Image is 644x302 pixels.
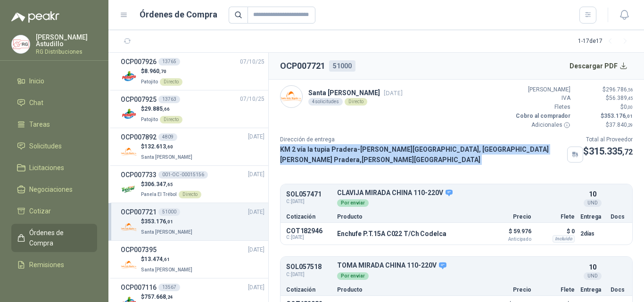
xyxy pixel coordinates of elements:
img: Company Logo [121,219,137,235]
h2: OCP007721 [280,59,325,73]
span: ,29 [627,122,633,128]
span: 315.335 [589,146,633,157]
span: ,60 [166,144,173,149]
span: Santa [PERSON_NAME] [141,267,192,272]
p: $ [576,94,633,103]
p: COT182946 [286,227,331,235]
a: Remisiones [11,256,97,274]
span: Solicitudes [29,141,62,151]
div: Incluido [553,235,575,243]
button: Descargar PDF [564,57,633,75]
h3: OCP007925 [121,94,157,105]
span: ,45 [627,96,633,101]
div: Directo [179,191,201,198]
div: 51000 [329,60,355,72]
p: $ [141,180,201,189]
a: Negociaciones [11,180,97,198]
h3: OCP007116 [121,282,157,293]
img: Logo peakr [11,11,59,23]
p: Cotización [286,214,331,220]
p: CLAVIJA MIRADA CHINA 110-220V [337,189,575,197]
a: OCP0079251376307/10/25 Company Logo$29.885,66PatojitoDirecto [121,94,264,124]
div: 51000 [158,208,180,216]
div: Por enviar [337,199,369,207]
span: 353.176 [144,218,173,225]
span: ,61 [163,257,170,262]
span: 353.176 [604,113,633,119]
span: 8.960 [144,68,166,74]
span: ,70 [159,69,166,74]
p: Docs [611,287,627,293]
a: Tareas [11,115,97,133]
span: Patojito [141,79,158,84]
span: ,66 [163,106,170,112]
p: $ 59.976 [484,226,531,242]
span: C: [DATE] [286,271,331,278]
a: Solicitudes [11,137,97,155]
a: OCP0078924809[DATE] Company Logo$132.613,60Santa [PERSON_NAME] [121,132,264,162]
img: Company Logo [121,68,137,85]
p: Santa [PERSON_NAME] [308,88,403,98]
div: 13765 [158,58,180,65]
span: Remisiones [29,260,64,270]
span: Santa [PERSON_NAME] [141,155,192,160]
p: Flete [537,214,575,220]
a: OCP0079261376507/10/25 Company Logo$8.960,70PatojitoDirecto [121,57,264,86]
span: 0 [624,104,633,110]
h1: Órdenes de Compra [140,8,217,21]
div: 1 - 17 de 17 [578,34,633,49]
div: Directo [160,78,182,86]
div: 4 solicitudes [308,98,343,106]
p: 2 días [580,228,605,239]
span: ,56 [627,87,633,92]
p: Dirección de entrega [280,135,583,144]
span: Chat [29,98,43,108]
span: 07/10/25 [240,57,264,66]
span: 757.668 [144,294,173,300]
h3: OCP007721 [121,207,157,217]
p: Enchufe P.T.15A C022 T/Ch Codelca [337,230,446,237]
img: Company Logo [121,181,137,197]
span: Órdenes de Compra [29,228,88,248]
span: 296.786 [606,86,633,93]
p: Producto [337,214,479,220]
span: 37.840 [609,122,633,128]
span: 306.347 [144,181,173,188]
span: C: [DATE] [286,198,331,205]
p: Cotización [286,287,331,293]
span: ,01 [626,114,633,119]
img: Company Logo [121,144,137,160]
p: Docs [611,214,627,220]
span: [DATE] [248,132,264,141]
p: [PERSON_NAME] [514,85,570,94]
p: $ [576,112,633,121]
p: Total al Proveedor [583,135,633,144]
p: Precio [484,287,531,293]
span: ,24 [166,294,173,300]
a: OCP00772151000[DATE] Company Logo$353.176,01Santa [PERSON_NAME] [121,207,264,237]
span: 132.613 [144,143,173,150]
span: 56.389 [609,95,633,101]
span: Anticipado [484,237,531,242]
div: UND [584,199,602,207]
div: 13567 [158,284,180,291]
span: [DATE] [248,170,264,179]
span: Licitaciones [29,163,64,173]
p: $ [583,144,633,159]
p: $ [141,255,194,264]
a: Inicio [11,72,97,90]
h3: OCP007395 [121,245,157,255]
p: TOMA MIRADA CHINA 110-220V [337,261,575,270]
p: $ [141,217,194,226]
span: Tareas [29,119,50,130]
a: OCP007395[DATE] Company Logo$13.474,61Santa [PERSON_NAME] [121,245,264,274]
img: Company Logo [12,35,30,53]
p: $ [141,142,194,151]
img: Company Logo [121,106,137,122]
a: Órdenes de Compra [11,224,97,252]
p: KM 2 vía la tupia Pradera-[PERSON_NAME][GEOGRAPHIC_DATA], [GEOGRAPHIC_DATA][PERSON_NAME] Pradera ... [280,144,563,165]
p: Entrega [580,287,605,293]
span: ,72 [622,147,633,156]
p: $ [141,105,182,114]
span: 07/10/25 [240,95,264,104]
